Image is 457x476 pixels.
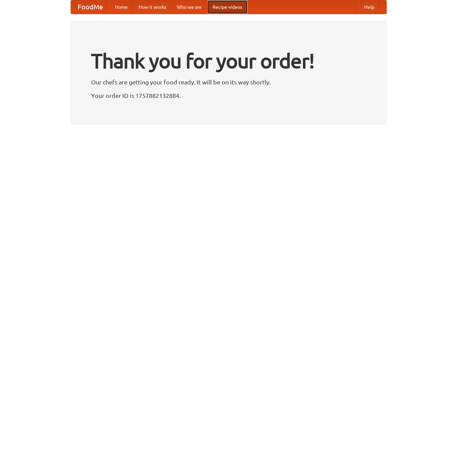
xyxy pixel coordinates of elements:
[91,45,366,77] h1: Thank you for your order!
[71,0,110,14] a: FoodMe
[110,0,133,14] a: Home
[172,0,207,14] a: Who we are
[207,0,247,14] a: Recipe videos
[359,0,380,14] a: Help
[91,90,366,101] p: Your order ID is 1757882132884.
[133,0,172,14] a: How it works
[91,77,366,87] p: Our chefs are getting your food ready. It will be on its way shortly.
